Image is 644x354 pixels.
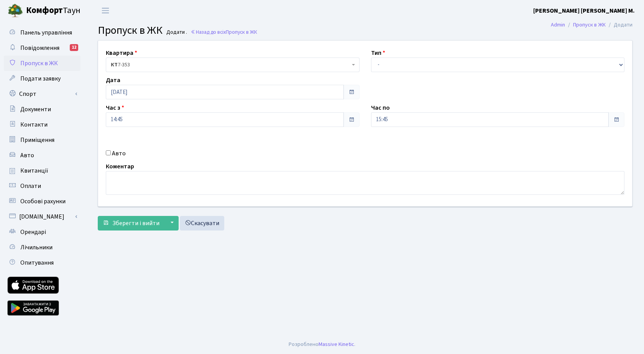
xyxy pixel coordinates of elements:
[20,151,34,160] span: Авто
[4,71,80,86] a: Подати заявку
[70,44,78,51] div: 12
[165,29,187,36] small: Додати .
[112,149,126,158] label: Авто
[573,21,606,29] a: Пропуск в ЖК
[106,76,120,85] label: Дата
[20,259,54,267] span: Опитування
[106,58,360,72] span: <b>КТ</b>&nbsp;&nbsp;&nbsp;&nbsp;7-353
[180,216,224,231] a: Скасувати
[26,4,80,17] span: Таун
[20,105,51,114] span: Документи
[20,44,59,52] span: Повідомлення
[4,163,80,178] a: Квитанції
[20,197,66,206] span: Особові рахунки
[551,21,565,29] a: Admin
[20,120,48,129] span: Контакти
[371,103,390,112] label: Час по
[539,17,644,33] nav: breadcrumb
[4,56,80,71] a: Пропуск в ЖК
[20,74,61,83] span: Подати заявку
[319,340,354,348] a: Massive Kinetic
[4,25,80,40] a: Панель управління
[4,224,80,240] a: Орендарі
[533,7,635,15] b: [PERSON_NAME] [PERSON_NAME] М.
[20,243,53,252] span: Лічильники
[4,194,80,209] a: Особові рахунки
[226,28,257,36] span: Пропуск в ЖК
[106,162,134,171] label: Коментар
[4,102,80,117] a: Документи
[4,40,80,56] a: Повідомлення12
[8,3,23,18] img: logo.png
[4,132,80,148] a: Приміщення
[20,166,48,175] span: Квитанції
[111,61,350,69] span: <b>КТ</b>&nbsp;&nbsp;&nbsp;&nbsp;7-353
[4,209,80,224] a: [DOMAIN_NAME]
[4,178,80,194] a: Оплати
[98,23,163,38] span: Пропуск в ЖК
[26,4,63,16] b: Комфорт
[191,28,257,36] a: Назад до всіхПропуск в ЖК
[4,240,80,255] a: Лічильники
[98,216,164,231] button: Зберегти і вийти
[289,340,355,349] div: Розроблено .
[20,182,41,190] span: Оплати
[533,6,635,15] a: [PERSON_NAME] [PERSON_NAME] М.
[20,228,46,236] span: Орендарі
[4,117,80,132] a: Контакти
[606,21,632,29] li: Додати
[4,86,80,102] a: Спорт
[96,4,115,17] button: Переключити навігацію
[106,103,124,112] label: Час з
[4,255,80,270] a: Опитування
[20,59,58,68] span: Пропуск в ЖК
[111,61,118,69] b: КТ
[4,148,80,163] a: Авто
[20,136,54,144] span: Приміщення
[20,28,72,37] span: Панель управління
[371,48,385,58] label: Тип
[106,48,137,58] label: Квартира
[112,219,159,227] span: Зберегти і вийти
